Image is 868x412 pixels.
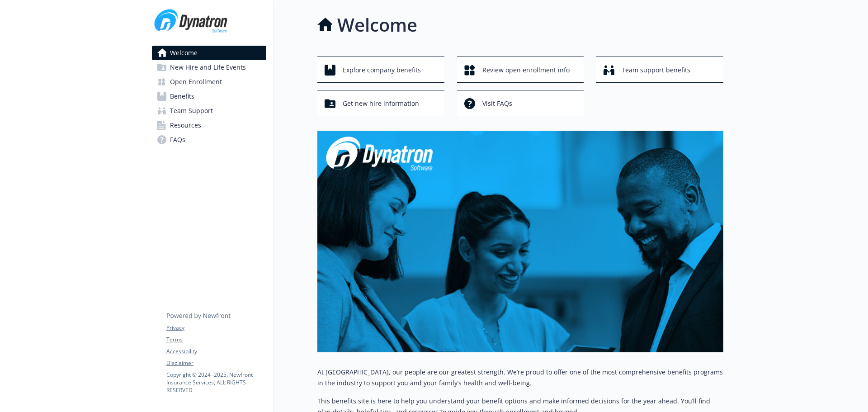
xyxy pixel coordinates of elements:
[170,133,185,147] span: FAQs
[166,359,266,367] a: Disclaimer
[343,62,421,79] span: Explore company benefits
[317,367,723,388] p: At [GEOGRAPHIC_DATA], our people are our greatest strength. We’re proud to offer one of the most ...
[152,75,266,89] a: Open Enrollment
[166,371,266,394] p: Copyright © 2024 - 2025 , Newfront Insurance Services, ALL RIGHTS RESERVED
[152,46,266,60] a: Welcome
[482,62,570,79] span: Review open enrollment info
[343,95,419,112] span: Get new hire information
[317,57,444,83] button: Explore company benefits
[152,104,266,118] a: Team Support
[166,336,266,344] a: Terms
[170,118,201,133] span: Resources
[152,89,266,104] a: Benefits
[317,90,444,116] button: Get new hire information
[170,89,194,104] span: Benefits
[170,46,198,60] span: Welcome
[482,95,512,112] span: Visit FAQs
[170,60,246,75] span: New Hire and Life Events
[166,347,266,355] a: Accessibility
[152,118,266,133] a: Resources
[337,11,417,38] h1: Welcome
[317,131,723,352] img: overview page banner
[457,57,584,83] button: Review open enrollment info
[152,133,266,147] a: FAQs
[596,57,723,83] button: Team support benefits
[457,90,584,116] button: Visit FAQs
[152,60,266,75] a: New Hire and Life Events
[622,62,690,79] span: Team support benefits
[170,75,222,89] span: Open Enrollment
[170,104,213,118] span: Team Support
[166,324,266,332] a: Privacy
